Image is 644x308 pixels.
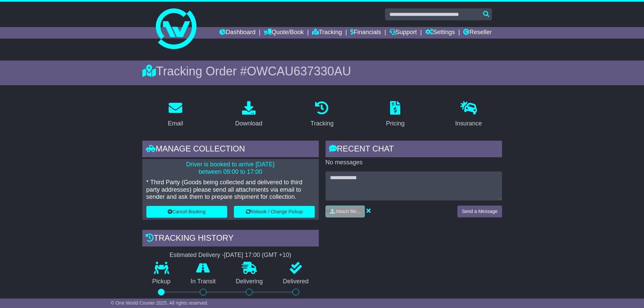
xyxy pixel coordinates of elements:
a: Settings [425,27,455,39]
a: Support [389,27,417,39]
a: Tracking [312,27,342,39]
a: Tracking [306,99,338,131]
div: Email [168,119,183,128]
div: Insurance [455,119,482,128]
div: Tracking Order # [142,64,502,78]
p: Delivered [273,278,319,285]
a: Dashboard [219,27,256,39]
button: Rebook / Change Pickup [234,206,315,218]
span: © One World Courier 2025. All rights reserved. [111,300,209,306]
div: Estimated Delivery - [142,252,319,259]
a: Download [231,99,267,131]
a: Email [163,99,187,131]
p: In Transit [181,278,226,285]
div: Tracking history [142,230,319,248]
p: Pickup [142,278,181,285]
p: * Third Party (Goods being collected and delivered to third party addresses) please send all atta... [146,179,315,201]
p: Driver is booked to arrive [DATE] between 09:00 to 17:00 [146,161,315,175]
a: Reseller [463,27,492,39]
p: Delivering [226,278,273,285]
div: Manage collection [142,141,319,159]
a: Pricing [382,99,409,131]
div: Tracking [310,119,333,128]
a: Quote/Book [264,27,304,39]
a: Insurance [451,99,486,131]
a: Financials [350,27,381,39]
div: RECENT CHAT [326,141,502,159]
div: [DATE] 17:00 (GMT +10) [224,252,291,259]
p: No messages [326,159,502,166]
div: Download [235,119,262,128]
div: Pricing [386,119,405,128]
button: Send a Message [457,206,502,217]
span: OWCAU637330AU [247,64,351,78]
button: Cancel Booking [146,206,227,218]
